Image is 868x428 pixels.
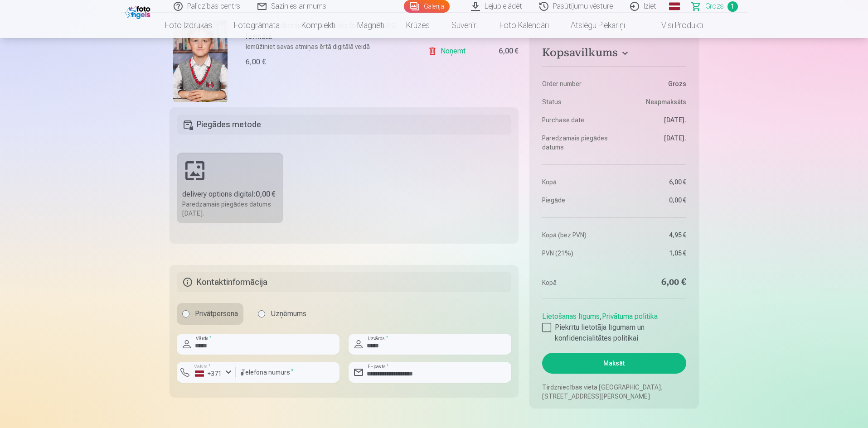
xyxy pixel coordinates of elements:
[246,42,409,51] p: Iemūžiniet savas atmiņas ērtā digitālā veidā
[499,48,519,54] div: 6,00 €
[489,13,560,38] a: Foto kalendāri
[542,178,610,187] dt: Kopā
[395,13,441,38] a: Krūzes
[619,134,686,152] dd: [DATE].
[542,196,610,205] dt: Piegāde
[542,276,610,289] dt: Kopā
[542,383,686,401] p: Tirdzniecības vieta [GEOGRAPHIC_DATA], [STREET_ADDRESS][PERSON_NAME]
[542,46,686,63] button: Kopsavilkums
[246,57,266,67] div: 6,00 €
[705,1,724,12] span: Grozs
[619,249,686,258] dd: 1,05 €
[542,115,610,125] dt: Purchase date
[223,13,291,38] a: Fotogrāmata
[619,178,686,187] dd: 6,00 €
[542,134,610,152] dt: Paredzamais piegādes datums
[619,276,686,289] dd: 6,00 €
[177,362,236,383] button: Valsts*+371
[619,115,686,125] dd: [DATE].
[619,196,686,205] dd: 0,00 €
[542,308,686,344] div: ,
[542,312,600,321] a: Lietošanas līgums
[258,310,265,317] input: Uzņēmums
[636,13,714,38] a: Visi produkti
[177,303,243,325] label: Privātpersona
[125,4,153,19] img: /fa1
[560,13,636,38] a: Atslēgu piekariņi
[182,200,278,218] div: Paredzamais piegādes datums [DATE].
[154,13,223,38] a: Foto izdrukas
[542,79,610,88] dt: Order number
[291,13,346,38] a: Komplekti
[252,303,312,325] label: Uzņēmums
[177,115,512,135] h5: Piegādes metode
[542,322,686,344] label: Piekrītu lietotāja līgumam un konfidencialitātes politikai
[542,353,686,374] button: Maksāt
[602,312,658,321] a: Privātuma politika
[182,310,189,317] input: Privātpersona
[182,189,278,200] div: delivery options digital :
[195,369,222,378] div: +371
[428,42,469,60] a: Noņemt
[191,363,213,370] label: Valsts
[256,190,276,198] b: 0,00 €
[177,272,512,292] h5: Kontaktinformācija
[346,13,395,38] a: Magnēti
[619,231,686,240] dd: 4,95 €
[542,249,610,258] dt: PVN (21%)
[542,97,610,106] dt: Status
[619,79,686,88] dd: Grozs
[646,97,686,106] span: Neapmaksāts
[441,13,489,38] a: Suvenīri
[727,1,738,12] span: 1
[542,231,610,240] dt: Kopā (bez PVN)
